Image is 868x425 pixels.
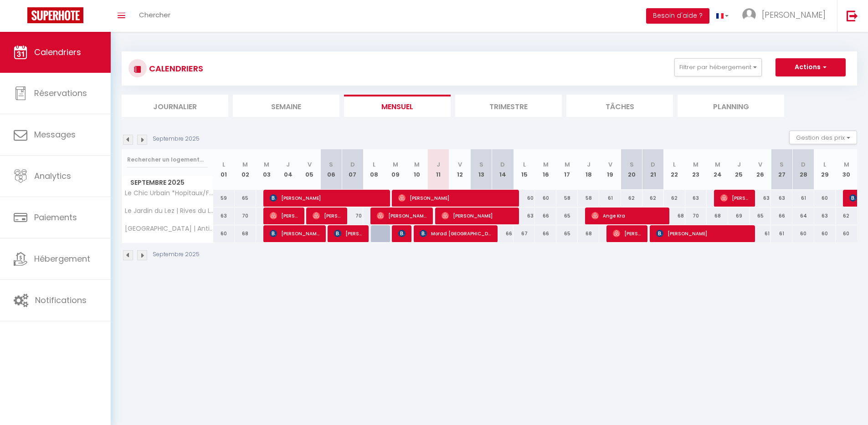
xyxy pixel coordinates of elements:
[308,160,312,169] abbr: V
[613,225,642,242] span: [PERSON_NAME]
[651,160,655,169] abbr: D
[213,207,235,224] div: 63
[344,95,451,117] li: Mensuel
[235,225,256,242] div: 68
[762,9,826,20] span: [PERSON_NAME]
[127,152,208,168] input: Rechercher un logement...
[836,225,857,242] div: 60
[565,160,570,169] abbr: M
[442,207,513,224] span: [PERSON_NAME]
[750,190,771,207] div: 63
[320,149,342,190] th: 06
[270,225,320,242] span: [PERSON_NAME]
[792,149,814,190] th: 28
[656,225,749,242] span: [PERSON_NAME]
[535,190,556,207] div: 60
[685,190,707,207] div: 63
[664,190,685,207] div: 62
[771,225,792,242] div: 61
[599,149,621,190] th: 19
[685,149,707,190] th: 23
[373,160,375,169] abbr: L
[578,225,599,242] div: 68
[213,225,235,242] div: 60
[789,131,857,144] button: Gestion des prix
[728,149,750,190] th: 25
[836,149,857,190] th: 30
[350,160,355,169] abbr: D
[792,207,814,224] div: 64
[621,149,642,190] th: 20
[823,160,826,169] abbr: L
[34,212,77,223] span: Paiements
[720,189,749,207] span: [PERSON_NAME]
[814,190,836,207] div: 60
[664,149,685,190] th: 22
[398,189,513,207] span: [PERSON_NAME]
[621,190,642,207] div: 62
[377,207,427,224] span: [PERSON_NAME]
[535,149,556,190] th: 16
[213,190,235,207] div: 59
[122,176,213,189] span: Septembre 2025
[34,87,87,99] span: Réservations
[235,190,256,207] div: 65
[414,160,420,169] abbr: M
[153,135,200,143] p: Septembre 2025
[630,160,634,169] abbr: S
[556,149,578,190] th: 17
[342,149,363,190] th: 07
[147,58,203,79] h3: CALENDRIERS
[233,95,339,117] li: Semaine
[556,225,578,242] div: 65
[500,160,505,169] abbr: D
[123,225,215,232] span: [GEOGRAPHIC_DATA] | Antigone | Wifi Fibre | Clim
[792,225,814,242] div: 60
[122,95,228,117] li: Journalier
[673,160,676,169] abbr: L
[471,149,492,190] th: 13
[758,160,762,169] abbr: V
[256,149,277,190] th: 03
[27,7,83,23] img: Super Booking
[523,160,526,169] abbr: L
[222,160,225,169] abbr: L
[264,160,269,169] abbr: M
[123,207,215,214] span: Le Jardin du Lez | Rives du Lez | Wifi Fibre
[242,160,248,169] abbr: M
[771,149,792,190] th: 27
[299,149,320,190] th: 05
[393,160,398,169] abbr: M
[599,190,621,207] div: 61
[728,207,750,224] div: 69
[34,46,81,58] span: Calendriers
[776,58,846,76] button: Actions
[514,149,535,190] th: 15
[814,149,836,190] th: 29
[715,160,720,169] abbr: M
[139,10,170,20] span: Chercher
[847,10,858,21] img: logout
[742,8,756,22] img: ...
[286,160,290,169] abbr: J
[270,207,298,224] span: [PERSON_NAME]
[707,207,728,224] div: 68
[737,160,741,169] abbr: J
[578,190,599,207] div: 58
[153,250,200,259] p: Septembre 2025
[556,207,578,224] div: 65
[814,207,836,224] div: 63
[836,207,857,224] div: 62
[543,160,549,169] abbr: M
[514,190,535,207] div: 60
[455,95,562,117] li: Trimestre
[664,207,685,224] div: 68
[437,160,440,169] abbr: J
[693,160,699,169] abbr: M
[642,190,664,207] div: 62
[449,149,471,190] th: 12
[235,149,256,190] th: 02
[792,190,814,207] div: 61
[363,149,385,190] th: 08
[213,149,235,190] th: 01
